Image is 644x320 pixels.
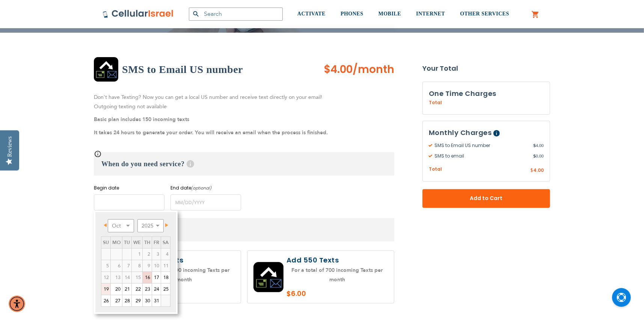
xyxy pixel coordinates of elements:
[422,63,550,74] strong: Your Total
[429,99,442,106] span: Total
[429,88,544,99] h3: One Time Charges
[143,272,152,283] a: 16
[108,219,134,232] select: Select month
[94,185,164,191] label: Begin date
[429,166,442,173] span: Total
[132,260,142,271] span: 8
[152,284,161,295] a: 24
[533,153,544,159] span: 0.00
[122,272,131,283] span: 14
[103,9,174,18] img: Cellular Israel Logo
[111,284,122,295] a: 20
[533,142,544,149] span: 4.00
[132,249,142,260] span: 1
[152,249,161,260] span: 3
[324,62,353,77] span: $4.00
[9,296,25,312] div: Accessibility Menu
[132,272,142,283] span: 15
[122,260,131,271] span: 7
[533,142,536,149] span: $
[112,239,121,246] span: Monday
[170,185,241,191] label: End date
[143,260,152,271] span: 9
[161,284,170,295] a: 25
[6,136,13,157] div: Reviews
[104,223,107,227] span: Prev
[94,57,118,82] img: SMS2Email US number
[122,284,131,295] a: 21
[533,153,536,159] span: $
[447,194,525,202] span: Add to Cart
[143,295,152,306] a: 30
[124,239,130,246] span: Tuesday
[101,295,110,306] a: 26
[111,260,122,271] span: 6
[422,189,550,208] button: Add to Cart
[163,239,169,246] span: Saturday
[94,116,189,123] strong: Basic plan includes 150 incoming texts
[94,194,164,211] input: MM/DD/YYYY
[187,160,194,168] span: Help
[165,223,168,227] span: Next
[152,260,161,271] span: 10
[152,295,161,306] a: 31
[416,11,445,17] span: INTERNET
[460,11,509,17] span: OTHER SERVICES
[103,239,109,246] span: Sunday
[429,128,492,137] span: Monthly Charges
[353,62,394,77] span: /month
[189,8,283,21] input: Search
[102,220,111,230] a: Prev
[144,239,150,246] span: Thursday
[137,219,164,232] select: Select year
[533,167,544,173] span: 4.00
[379,11,401,17] span: MOBILE
[170,194,241,211] input: MM/DD/YYYY
[133,239,141,246] span: Wednesday
[297,11,326,17] span: ACTIVATE
[161,272,170,283] a: 18
[101,260,110,271] span: 5
[429,142,533,149] span: SMS to Email US number
[530,167,533,174] span: $
[132,295,142,306] a: 29
[122,295,131,306] a: 28
[143,249,152,260] span: 2
[152,272,161,283] a: 17
[122,62,243,77] h2: SMS to Email US number
[94,93,394,111] p: Don't have Texting? Now you can get a local US number and receive text directly on your email! Ou...
[161,249,170,260] span: 4
[341,11,363,17] span: PHONES
[191,185,212,191] i: (optional)
[111,272,122,283] span: 13
[160,220,170,230] a: Next
[94,129,328,136] strong: It takes 24 hours to generate your order. You will receive an email when the process is finished.
[101,284,110,295] a: 19
[111,295,122,306] a: 27
[154,239,159,246] span: Friday
[493,130,500,136] span: Help
[132,284,142,295] a: 22
[94,152,394,176] h3: When do you need service?
[161,260,170,271] span: 11
[429,153,533,159] span: SMS to email
[143,284,152,295] a: 23
[101,272,110,283] span: 12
